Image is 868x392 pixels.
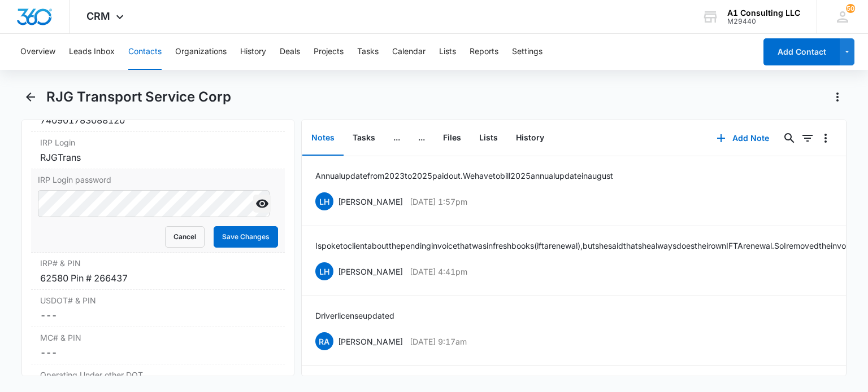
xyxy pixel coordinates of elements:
[31,290,284,327] div: USDOT# & PIN---
[165,226,205,248] button: Cancel
[31,327,284,364] div: MC# & PIN---
[727,8,800,17] div: account name
[40,294,275,306] label: USDOT# & PIN
[315,332,333,350] span: RA
[315,170,613,182] p: Annual update from 2023 to 2025 paid out. We have to bill 2025 annual update in august
[280,34,300,70] button: Deals
[31,253,284,290] div: IRP# & PIN62580 Pin # 266437
[40,271,275,285] div: 62580 Pin # 266437
[315,262,333,280] span: LH
[40,332,275,343] label: MC# & PIN
[470,34,498,70] button: Reports
[392,34,426,70] button: Calendar
[410,266,467,278] p: [DATE] 4:41pm
[817,129,835,147] button: Overflow Menu
[38,174,277,186] label: IRP Login password
[46,89,231,105] h1: RJG Transport Service Corp
[705,125,780,152] button: Add Note
[40,369,275,381] label: Operating Under other DOT
[40,309,275,322] dd: ---
[21,88,39,106] button: Back
[240,34,266,70] button: History
[315,310,394,321] p: Driver license updated
[40,136,275,148] label: IRP Login
[86,10,110,22] span: CRM
[253,195,271,213] button: Show
[302,121,344,156] button: Notes
[763,38,840,65] button: Add Contact
[40,151,275,164] div: RJGTrans
[338,266,403,278] p: [PERSON_NAME]
[357,34,379,70] button: Tasks
[20,34,55,70] button: Overview
[828,88,847,106] button: Actions
[31,132,284,169] div: IRP LoginRJGTrans
[40,113,275,127] div: 740901783088120
[409,121,434,156] button: ...
[40,257,275,269] label: IRP# & PIN
[40,346,275,359] dd: ---
[410,196,467,208] p: [DATE] 1:57pm
[846,4,855,13] div: notifications count
[507,121,553,156] button: History
[846,4,855,13] span: 50
[314,34,344,70] button: Projects
[512,34,542,70] button: Settings
[434,121,470,156] button: Files
[798,129,817,147] button: Filters
[69,34,115,70] button: Leads Inbox
[384,121,409,156] button: ...
[338,336,403,347] p: [PERSON_NAME]
[780,129,798,147] button: Search...
[439,34,456,70] button: Lists
[214,226,278,248] button: Save Changes
[727,17,800,25] div: account id
[410,336,467,347] p: [DATE] 9:17am
[128,34,162,70] button: Contacts
[344,121,384,156] button: Tasks
[315,192,333,210] span: LH
[470,121,507,156] button: Lists
[338,196,403,208] p: [PERSON_NAME]
[175,34,227,70] button: Organizations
